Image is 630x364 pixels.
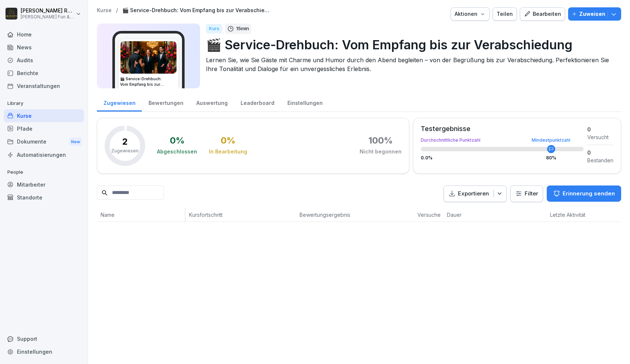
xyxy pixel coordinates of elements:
[4,135,84,149] a: DokumenteNew
[417,211,440,219] p: Versuche
[97,7,112,14] a: Kurse
[281,93,329,112] a: Einstellungen
[122,7,270,14] a: 🎬 Service-Drehbuch: Vom Empfang bis zur Verabschiedung
[4,54,84,67] a: Audits
[4,122,84,135] a: Pfade
[444,185,507,202] button: Exportieren
[4,41,84,54] a: News
[579,10,605,18] p: Zuweisen
[21,8,74,14] p: [PERSON_NAME] Rockmann
[190,93,234,112] a: Auswertung
[520,7,565,21] button: Bearbeiten
[122,137,128,146] p: 2
[206,24,222,33] div: Kurs
[524,10,561,18] div: Bearbeiten
[4,166,84,178] p: People
[234,93,281,112] a: Leaderboard
[451,7,490,21] button: Aktionen
[455,10,486,18] div: Aktionen
[101,211,181,219] p: Name
[421,138,584,142] div: Durchschnittliche Punktzahl
[157,148,197,155] div: Abgeschlossen
[547,185,621,202] button: Erinnerung senden
[4,178,84,191] a: Mitarbeiter
[21,14,74,20] p: [PERSON_NAME] Fun & Kitchen
[4,345,84,358] a: Einstellungen
[209,148,247,155] div: In Bearbeitung
[97,93,142,112] a: Zugewiesen
[4,98,84,109] p: Library
[568,7,621,21] button: Zuweisen
[587,156,613,164] div: Bestanden
[120,76,177,87] h3: 🎬 Service-Drehbuch: Vom Empfang bis zur Verabschiedung
[69,138,82,146] div: New
[4,28,84,41] a: Home
[497,10,513,18] div: Teilen
[4,332,84,345] div: Support
[421,126,584,132] div: Testergebnisse
[458,190,489,198] p: Exportieren
[587,133,613,141] div: Versucht
[206,35,615,54] p: 🎬 Service-Drehbuch: Vom Empfang bis zur Verabschiedung
[4,67,84,79] a: Berichte
[421,156,584,160] div: 0.0 %
[447,211,476,219] p: Dauer
[142,93,190,112] a: Bewertungen
[4,109,84,122] a: Kurse
[4,135,84,149] div: Dokumente
[563,190,615,198] p: Erinnerung senden
[550,211,598,219] p: Letzte Aktivität
[4,148,84,161] a: Automatisierungen
[236,25,249,32] p: 15 min
[300,211,410,219] p: Bewertungsergebnis
[189,211,292,219] p: Kursfortschritt
[111,148,139,154] p: Zugewiesen
[493,7,517,21] button: Teilen
[587,126,613,133] div: 0
[116,7,118,14] p: /
[4,191,84,204] a: Standorte
[206,56,615,73] p: Lernen Sie, wie Sie Gäste mit Charme und Humor durch den Abend begleiten – von der Begrüßung bis ...
[587,149,613,156] div: 0
[515,190,538,197] div: Filter
[221,136,235,145] div: 0 %
[546,156,556,160] div: 80 %
[120,41,176,74] img: odc3k0m7g3grx0xvsrrh3b8d.png
[360,148,402,155] div: Nicht begonnen
[368,136,393,145] div: 100 %
[532,138,570,142] div: Mindestpunktzahl
[511,186,543,202] button: Filter
[170,136,185,145] div: 0 %
[4,79,84,92] a: Veranstaltungen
